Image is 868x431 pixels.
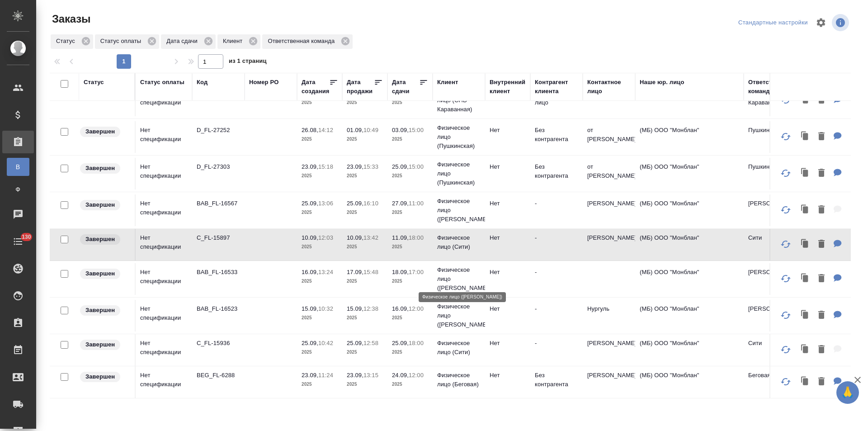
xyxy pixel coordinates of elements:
[392,208,428,217] p: 2025
[744,158,796,189] td: Пушкинская
[136,334,192,366] td: Нет спецификации
[56,37,78,46] p: Статус
[197,268,240,277] p: BAB_FL-16533
[302,208,338,217] p: 2025
[363,340,378,346] p: 12:58
[347,348,383,357] p: 2025
[347,277,383,286] p: 2025
[814,235,829,254] button: Удалить
[797,270,814,288] button: Клонировать
[437,371,481,389] p: Физическое лицо (Беговая)
[797,201,814,219] button: Клонировать
[302,98,338,107] p: 2025
[409,127,424,133] p: 15:00
[775,304,797,326] button: Обновить
[136,300,192,332] td: Нет спецификации
[136,194,192,226] td: Нет спецификации
[347,372,363,379] p: 23.09,
[744,300,796,332] td: [PERSON_NAME]
[161,34,216,49] div: Дата сдачи
[302,340,318,346] p: 25.09,
[392,348,428,357] p: 2025
[85,200,115,209] p: Завершен
[583,366,635,398] td: [PERSON_NAME]
[744,194,796,226] td: [PERSON_NAME]
[363,163,378,170] p: 15:33
[814,341,829,359] button: Удалить
[302,163,318,170] p: 23.09,
[635,194,744,226] td: (МБ) ООО "Монблан"
[437,339,481,357] p: Физическое лицо (Сити)
[318,305,333,312] p: 10:32
[7,180,29,199] a: Ф
[136,158,192,189] td: Нет спецификации
[409,340,424,346] p: 18:00
[775,126,797,147] button: Обновить
[347,171,383,180] p: 2025
[797,341,814,359] button: Клонировать
[392,135,428,144] p: 2025
[302,269,318,275] p: 16.09,
[814,306,829,325] button: Удалить
[363,305,378,312] p: 12:38
[392,305,409,312] p: 16.09,
[51,34,93,49] div: Статус
[318,340,333,346] p: 10:42
[814,128,829,146] button: Удалить
[302,78,329,96] div: Дата создания
[437,233,481,251] p: Физическое лицо (Сити)
[535,162,578,180] p: Без контрагента
[736,16,810,30] div: split button
[490,78,526,96] div: Внутренний клиент
[197,78,208,87] div: Код
[347,163,363,170] p: 23.09,
[535,199,578,208] p: -
[136,263,192,295] td: Нет спецификации
[84,78,104,87] div: Статус
[640,78,684,87] div: Наше юр. лицо
[197,199,240,208] p: BAB_FL-16567
[409,200,424,207] p: 11:00
[535,371,578,389] p: Без контрагента
[797,373,814,391] button: Клонировать
[249,78,278,87] div: Номер PO
[363,372,378,379] p: 13:15
[744,334,796,366] td: Сити
[197,304,240,313] p: BAB_FL-16523
[318,372,333,379] p: 11:24
[392,127,409,133] p: 03.09,
[11,162,25,171] span: В
[409,269,424,275] p: 17:00
[840,383,855,402] span: 🙏
[814,270,829,288] button: Удалить
[535,233,578,242] p: -
[392,163,409,170] p: 25.09,
[635,263,744,295] td: (МБ) ООО "Монблан"
[347,313,383,322] p: 2025
[318,234,333,241] p: 12:03
[832,14,851,31] span: Посмотреть информацию
[79,339,130,351] div: Выставляет КМ при направлении счета или после выполнения всех работ/сдачи заказа клиенту. Окончат...
[347,380,383,389] p: 2025
[347,200,363,207] p: 25.09,
[437,302,481,329] p: Физическое лицо ([PERSON_NAME])
[490,126,526,135] p: Нет
[797,306,814,325] button: Клонировать
[797,128,814,146] button: Клонировать
[744,263,796,295] td: [PERSON_NAME]
[11,185,25,194] span: Ф
[16,232,37,242] span: 130
[197,162,240,171] p: D_FL-27303
[635,334,744,366] td: (МБ) ООО "Монблан"
[635,300,744,332] td: (МБ) ООО "Монблан"
[437,160,481,187] p: Физическое лицо (Пушкинская)
[79,268,130,280] div: Выставляет КМ при направлении счета или после выполнения всех работ/сдачи заказа клиенту. Окончат...
[223,37,246,46] p: Клиент
[775,371,797,393] button: Обновить
[775,268,797,289] button: Обновить
[85,372,115,381] p: Завершен
[302,127,318,133] p: 26.08,
[347,242,383,251] p: 2025
[797,164,814,183] button: Клонировать
[392,234,409,241] p: 11.09,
